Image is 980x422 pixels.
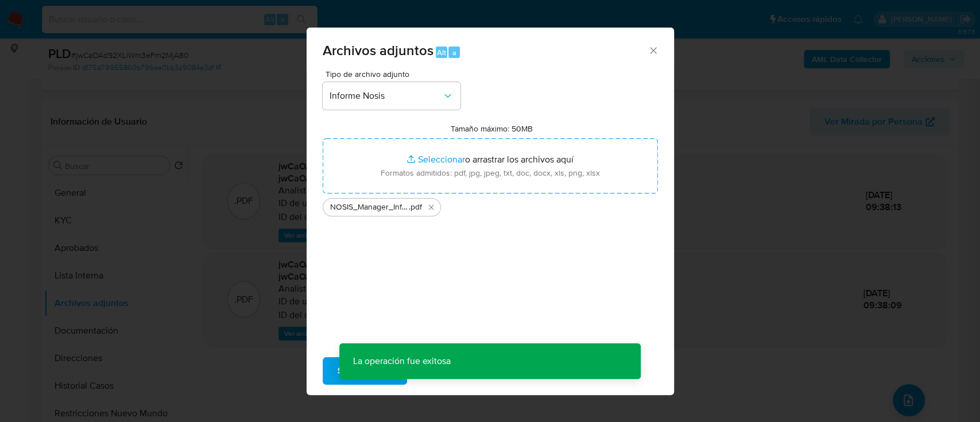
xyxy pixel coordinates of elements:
span: .pdf [409,202,422,213]
ul: Archivos seleccionados [323,193,658,216]
span: a [452,47,456,58]
span: Alt [437,47,446,58]
button: Cerrar [648,45,658,55]
span: Subir archivo [338,358,392,384]
button: Informe Nosis [323,82,460,110]
button: Subir archivo [323,357,407,385]
label: Tamaño máximo: 50MB [451,123,533,134]
span: Informe Nosis [330,90,442,102]
button: Eliminar NOSIS_Manager_InformeIndividual_20339833150_654927_20250829105828.pdf [424,200,438,214]
span: Cancelar [427,358,464,384]
span: Archivos adjuntos [323,40,433,60]
span: NOSIS_Manager_InformeIndividual_20339833150_654927_20250829105828 [330,202,409,213]
span: Tipo de archivo adjunto [326,70,463,78]
p: La operación fue exitosa [339,343,464,379]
